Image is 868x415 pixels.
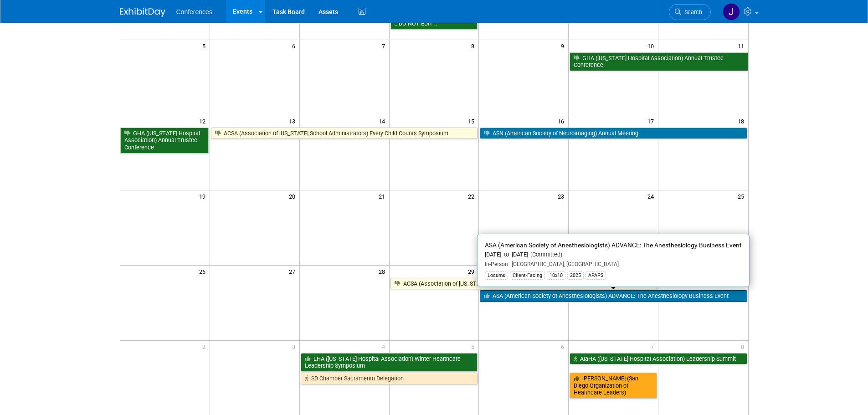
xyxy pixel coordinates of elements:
[570,353,747,365] a: AlaHA ([US_STATE] Hospital Association) Leadership Summit
[301,373,478,384] a: SD Chamber Sacramento Delegation
[120,8,165,17] img: ExhibitDay
[737,190,748,202] span: 25
[201,341,210,352] span: 2
[737,115,748,127] span: 18
[560,40,568,51] span: 9
[467,190,478,202] span: 22
[723,3,740,20] img: Jenny Clavero
[547,272,565,280] div: 10x10
[291,40,299,51] span: 6
[570,373,657,399] a: [PERSON_NAME] (San Diego Organization of Healthcare Leaders)
[301,353,478,372] a: LHA ([US_STATE] Hospital Association) Winter Healthcare Leadership Symposium
[560,341,568,352] span: 6
[650,341,658,352] span: 7
[198,190,210,202] span: 19
[467,115,478,127] span: 15
[378,190,389,202] span: 21
[485,272,508,280] div: Locums
[567,272,584,280] div: 2025
[647,190,658,202] span: 24
[201,40,210,51] span: 5
[485,241,742,249] span: ASA (American Society of Anesthesiologists) ADVANCE: The Anesthesiology Business Event
[557,115,568,127] span: 16
[681,9,702,15] span: Search
[508,261,619,267] span: [GEOGRAPHIC_DATA], [GEOGRAPHIC_DATA]
[176,8,212,15] span: Conferences
[570,52,748,71] a: GHA ([US_STATE] Hospital Association) Annual Trustee Conference
[381,40,389,51] span: 7
[586,272,606,280] div: APAPS
[480,290,747,302] a: ASA (American Society of Anesthesiologists) ADVANCE: The Anesthesiology Business Event
[198,115,210,127] span: 12
[510,272,545,280] div: Client-Facing
[485,261,508,267] span: In-Person
[390,278,657,290] a: ACSA (Association of [US_STATE] School Administrators) Superintendents Symposium
[647,115,658,127] span: 17
[557,190,568,202] span: 23
[120,128,209,154] a: GHA ([US_STATE] Hospital Association) Annual Trustee Conference
[288,266,299,277] span: 27
[291,341,299,352] span: 3
[378,266,389,277] span: 28
[480,128,747,139] a: ASN (American Society of Neuroimaging) Annual Meeting
[737,40,748,51] span: 11
[528,251,562,258] span: (Committed)
[211,128,478,139] a: ACSA (Association of [US_STATE] School Administrators) Every Child Counts Symposium
[470,341,478,352] span: 5
[470,40,478,51] span: 8
[485,251,742,259] div: [DATE] to [DATE]
[378,115,389,127] span: 14
[288,190,299,202] span: 20
[198,266,210,277] span: 26
[740,341,748,352] span: 8
[647,40,658,51] span: 10
[381,341,389,352] span: 4
[669,4,711,20] a: Search
[467,266,478,277] span: 29
[288,115,299,127] span: 13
